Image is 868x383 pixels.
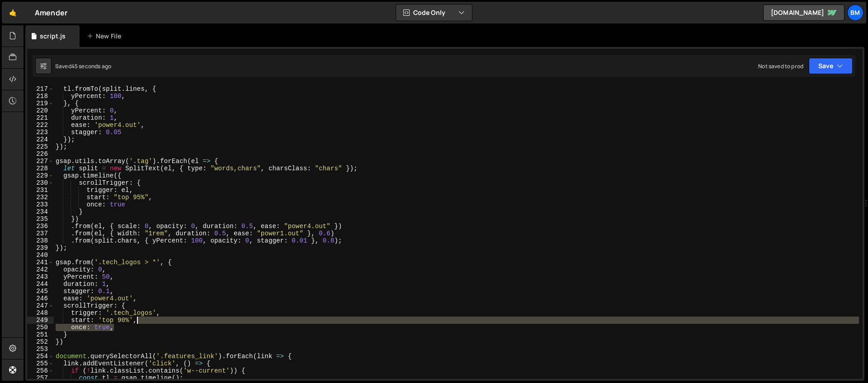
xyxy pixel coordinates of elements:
div: 242 [27,266,54,273]
div: 253 [27,346,54,353]
div: 247 [27,302,54,309]
div: 237 [27,230,54,237]
div: 241 [27,259,54,266]
div: New File [87,32,125,41]
div: 226 [27,150,54,158]
div: 248 [27,309,54,317]
div: 246 [27,295,54,302]
div: 220 [27,107,54,114]
div: 245 [27,288,54,295]
div: 231 [27,187,54,194]
div: 254 [27,353,54,360]
div: 229 [27,172,54,179]
div: 45 seconds ago [71,62,111,70]
div: 251 [27,331,54,338]
div: 252 [27,338,54,346]
div: 240 [27,252,54,259]
div: 230 [27,179,54,187]
div: 239 [27,244,54,252]
div: Saved [55,62,111,70]
div: 224 [27,136,54,143]
div: 225 [27,143,54,150]
div: 250 [27,324,54,331]
div: 222 [27,121,54,129]
div: 238 [27,237,54,244]
div: Not saved to prod [758,62,803,70]
a: 🤙 [2,2,24,23]
div: 218 [27,93,54,100]
div: 243 [27,273,54,280]
div: Amender [35,7,67,18]
div: 217 [27,85,54,93]
div: 228 [27,165,54,172]
div: 223 [27,129,54,136]
div: 227 [27,158,54,165]
div: 221 [27,114,54,121]
div: 257 [27,374,54,382]
button: Save [809,58,853,74]
a: bm [847,5,863,21]
div: 236 [27,223,54,230]
div: 232 [27,194,54,201]
div: script.js [40,32,66,41]
button: Code Only [396,5,472,21]
div: 256 [27,367,54,374]
a: [DOMAIN_NAME] [763,5,844,21]
div: 233 [27,201,54,208]
div: 219 [27,100,54,107]
div: 235 [27,215,54,223]
div: 255 [27,360,54,367]
div: 234 [27,208,54,215]
div: 249 [27,317,54,324]
div: 244 [27,280,54,288]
